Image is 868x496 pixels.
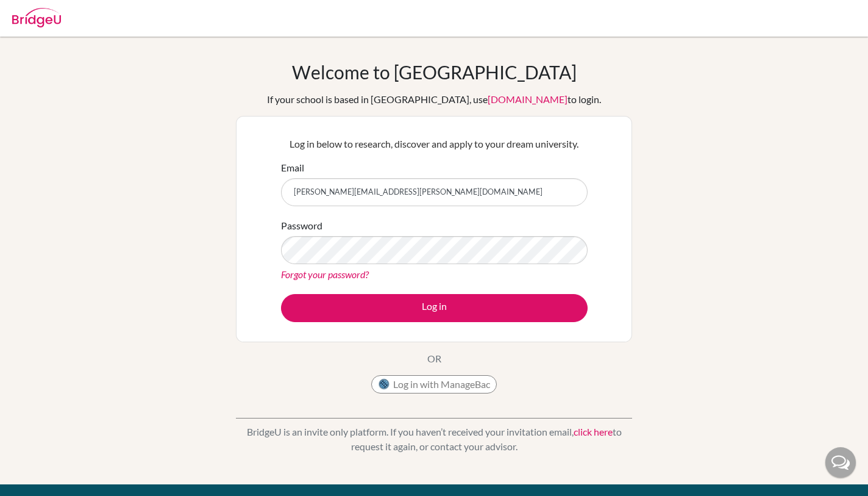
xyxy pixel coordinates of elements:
button: Log in [281,294,588,322]
h1: Welcome to [GEOGRAPHIC_DATA] [292,61,577,83]
div: If your school is based in [GEOGRAPHIC_DATA], use to login. [267,92,601,107]
button: Log in with ManageBac [371,375,497,394]
p: Log in below to research, discover and apply to your dream university. [281,137,588,151]
a: [DOMAIN_NAME] [488,93,567,105]
p: BridgeU is an invite only platform. If you haven’t received your invitation email, to request it ... [236,425,632,454]
p: OR [427,351,441,366]
a: click here [574,426,613,437]
a: Forgot your password? [281,268,369,280]
label: Password [281,218,322,233]
label: Email [281,160,304,175]
img: Bridge-U [12,8,61,27]
span: Help [28,9,53,20]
